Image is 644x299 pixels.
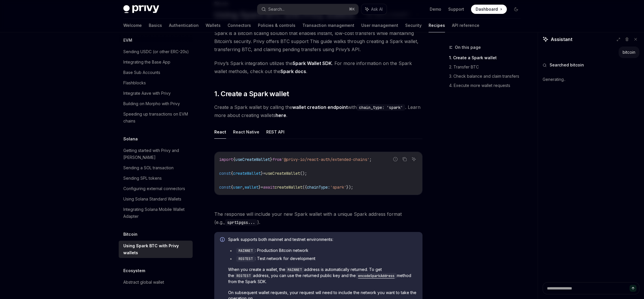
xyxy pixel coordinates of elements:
a: 1. Create a Spark wallet [449,53,525,62]
span: { [233,157,235,162]
span: = [261,185,263,190]
span: The response will include your new Spark wallet with a unique Spark address format (e.g., ). [214,210,422,226]
a: Integrate Aave with Privy [119,88,193,99]
button: REST API [266,125,284,139]
span: 'spark' [330,185,346,190]
a: Policies & controls [258,18,295,32]
a: Using Spark BTC with Privy wallets [119,241,193,258]
div: Integrating Solana Mobile Wallet Adapter [123,206,189,220]
div: Getting started with Privy and [PERSON_NAME] [123,147,189,161]
span: user [233,185,242,190]
div: Sending a SOL transaction [123,164,174,171]
code: chain_type: 'spark' [357,104,405,111]
div: Configuring external connectors [123,185,185,192]
div: Sending USDC (or other ERC-20s) [123,48,189,55]
a: here [276,112,286,118]
span: } [270,157,272,162]
a: 2. Transfer BTC [449,62,525,72]
h5: Solana [123,135,138,142]
span: 1. Create a Spark wallet [214,89,289,99]
li: : Production Bitcoin network [228,248,417,254]
button: Ask AI [410,155,418,163]
div: Using Solana Standard Wallets [123,196,181,203]
span: On this page [455,44,481,51]
span: await [263,185,275,190]
a: wallet creation endpoint [292,104,348,110]
span: ; [369,157,372,162]
span: { [231,171,233,176]
span: (); [300,171,307,176]
span: createWallet [275,185,302,190]
div: Speeding up transactions on EVM chains [123,111,189,125]
a: Building on Morpho with Privy [119,99,193,109]
span: { [231,185,233,190]
a: Sending USDC (or other ERC-20s) [119,47,193,57]
code: MAINNET [236,248,255,254]
a: Base Sub Accounts [119,67,193,78]
a: User management [361,18,398,32]
a: Recipes [429,18,445,32]
a: Connectors [228,18,251,32]
h5: Ecosystem [123,267,145,274]
code: MAINNET [285,267,304,273]
a: Using Solana Standard Wallets [119,194,193,204]
div: Flashblocks [123,79,146,86]
div: Integrate Aave with Privy [123,90,171,97]
div: Generating.. [543,72,639,87]
span: = [263,171,265,176]
span: Privy’s Spark integration utilizes the . For more information on the Spark wallet methods, check ... [214,59,422,75]
button: Send message [630,285,636,292]
div: Integrating the Base App [123,59,170,66]
span: Spark is a Bitcoin scaling solution that enables instant, low-cost transfers while maintaining Bi... [214,29,422,53]
a: Support [448,6,464,12]
span: ⌘ K [349,7,355,12]
li: : Test network for development [228,256,417,262]
a: 4. Execute more wallet requests [449,81,525,90]
span: useCreateWallet [235,157,270,162]
button: React [214,125,226,139]
a: Integrating the Base App [119,57,193,67]
svg: Info [220,237,226,243]
span: wallet [245,185,258,190]
h5: Bitcoin [123,231,137,238]
a: Sending a SOL transaction [119,163,193,173]
a: Integrating Solana Mobile Wallet Adapter [119,204,193,222]
code: sprt1pgss... [225,219,257,226]
span: from [272,157,282,162]
code: encodeSparkAddress [356,273,397,279]
code: REGTEST [236,256,255,262]
span: Assistant [551,36,572,43]
span: When you create a wallet, the address is automatically returned. To get the address, you can use ... [228,267,417,285]
div: Sending SPL tokens [123,175,162,182]
div: Base Sub Accounts [123,69,160,76]
span: useCreateWallet [265,171,300,176]
button: Copy the contents from the code block [401,155,408,163]
a: Basics [149,18,162,32]
span: '@privy-io/react-auth/extended-chains' [282,157,369,162]
span: createWallet [233,171,261,176]
a: Spark docs [280,68,306,75]
button: Report incorrect code [392,155,399,163]
a: Getting started with Privy and [PERSON_NAME] [119,145,193,163]
button: Ask AI [361,4,387,14]
span: Searched bitcoin [550,62,584,68]
a: Welcome [123,18,142,32]
a: Demo [430,6,441,12]
span: } [258,185,261,190]
span: , [242,185,245,190]
span: Ask AI [371,6,383,12]
div: Building on Morpho with Privy [123,100,180,107]
div: bitcoin [623,49,635,55]
span: Spark supports both mainnet and testnet environments: [228,237,417,242]
a: Flashblocks [119,78,193,88]
a: Spark Wallet SDK [293,60,332,66]
span: Create a Spark wallet by calling the with . Learn more about creating wallets . [214,103,422,119]
button: Toggle dark mode [511,5,521,14]
button: Search...⌘K [257,4,358,14]
a: Abstract global wallet [119,277,193,287]
a: Dashboard [471,5,507,14]
a: Transaction management [302,18,354,32]
a: Configuring external connectors [119,183,193,194]
a: 3. Check balance and claim transfers [449,72,525,81]
span: const [219,171,231,176]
